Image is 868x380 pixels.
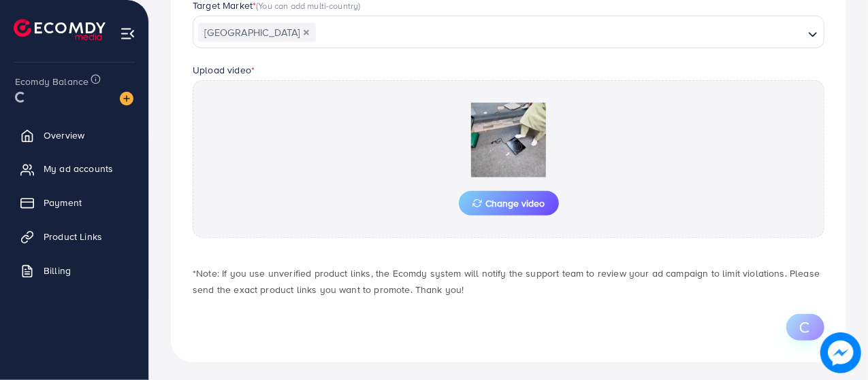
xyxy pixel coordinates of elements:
[459,191,559,215] button: Change video
[820,332,861,373] img: image
[193,63,255,77] label: Upload video
[44,230,102,243] span: Product Links
[15,75,89,88] span: Ecomdy Balance
[193,16,824,48] div: Search for option
[198,23,316,42] span: [GEOGRAPHIC_DATA]
[44,196,82,209] span: Payment
[193,265,824,298] p: *Note: If you use unverified product links, the Ecomdy system will notify the support team to rev...
[44,162,113,175] span: My ad accounts
[120,92,133,105] img: image
[440,103,577,177] img: Preview Image
[303,29,310,36] button: Deselect Pakistan
[14,19,106,40] img: logo
[10,155,138,182] a: My ad accounts
[44,128,84,142] span: Overview
[44,264,71,277] span: Billing
[10,189,138,216] a: Payment
[317,22,803,44] input: Search for option
[10,223,138,250] a: Product Links
[10,257,138,284] a: Billing
[10,122,138,149] a: Overview
[120,26,135,41] img: menu
[472,198,545,208] span: Change video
